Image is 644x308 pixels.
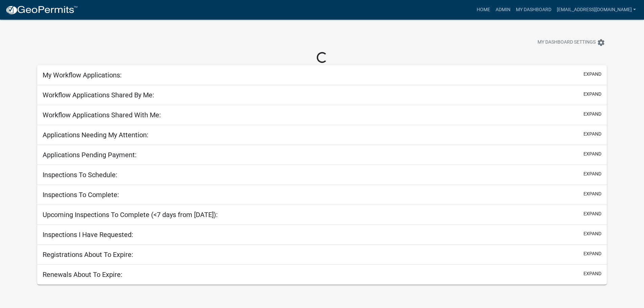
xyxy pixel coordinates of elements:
[583,111,601,118] button: expand
[43,171,117,179] h5: Inspections To Schedule:
[583,131,601,138] button: expand
[532,36,611,49] button: My Dashboard Settingssettings
[513,3,554,16] a: My Dashboard
[474,3,493,16] a: Home
[43,211,218,219] h5: Upcoming Inspections To Complete (<7 days from [DATE]):
[583,150,601,158] button: expand
[43,71,122,79] h5: My Workflow Applications:
[43,91,154,99] h5: Workflow Applications Shared By Me:
[583,270,601,277] button: expand
[583,230,601,237] button: expand
[583,170,601,177] button: expand
[43,151,137,159] h5: Applications Pending Payment:
[583,190,601,197] button: expand
[43,111,161,119] h5: Workflow Applications Shared With Me:
[583,71,601,78] button: expand
[43,191,119,199] h5: Inspections To Complete:
[493,3,513,16] a: Admin
[554,3,639,16] a: [EMAIL_ADDRESS][DOMAIN_NAME]
[597,39,605,47] i: settings
[43,131,148,139] h5: Applications Needing My Attention:
[43,251,133,259] h5: Registrations About To Expire:
[43,270,122,279] h5: Renewals About To Expire:
[538,39,596,47] span: My Dashboard Settings
[583,91,601,98] button: expand
[583,250,601,257] button: expand
[583,210,601,217] button: expand
[43,231,133,239] h5: Inspections I Have Requested:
